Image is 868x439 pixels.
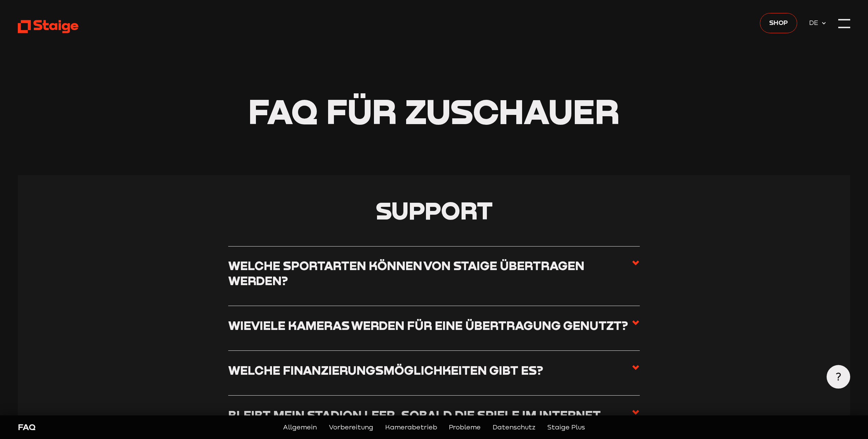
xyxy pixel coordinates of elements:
span: Support [376,196,493,225]
h3: Bleibt mein Stadion leer, sobald die Spiele im Internet laufen? [228,408,632,437]
h3: Welche Sportarten können von Staige übertragen werden? [228,258,632,288]
a: Datenschutz [493,422,535,432]
span: DE [809,17,821,28]
div: FAQ [18,421,219,433]
a: Probleme [449,422,481,432]
a: Staige Plus [547,422,585,432]
a: Shop [760,13,797,33]
a: Vorbereitung [329,422,373,432]
a: Kamerabetrieb [385,422,437,432]
a: Allgemein [283,422,317,432]
span: Shop [769,17,788,28]
h3: Welche Finanzierungsmöglichkeiten gibt es? [228,363,543,377]
h3: Wieviele Kameras werden für eine Übertragung genutzt? [228,318,628,333]
span: für Zuschauer [326,90,620,132]
span: FAQ [248,90,318,132]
